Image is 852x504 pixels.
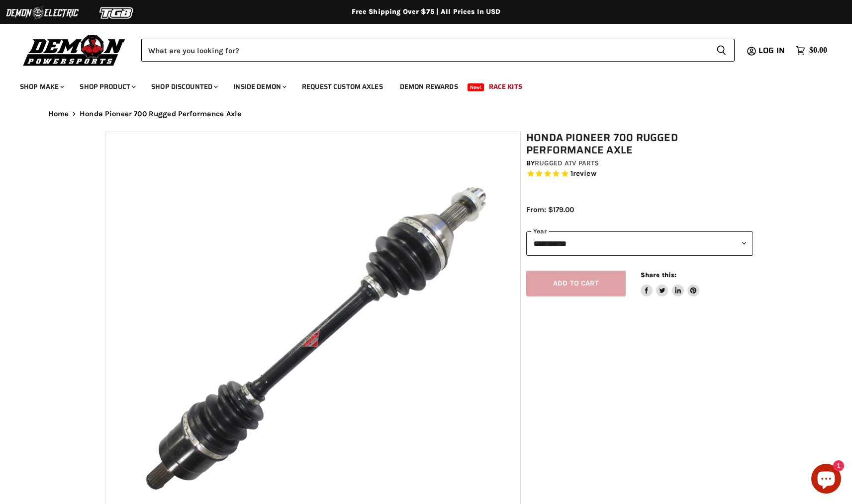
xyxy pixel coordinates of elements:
[526,132,753,156] h1: Honda Pioneer 700 Rugged Performance Axle
[28,110,824,118] nav: Breadcrumbs
[48,110,69,118] a: Home
[392,76,466,97] a: Demon Rewards
[809,46,827,55] span: $0.00
[481,76,530,97] a: Race Kits
[758,44,785,57] span: Log in
[808,464,844,496] inbox-online-store-chat: Shopify online store chat
[28,7,824,16] div: Free Shipping Over $75 | All Prices In USD
[5,3,80,22] img: Demon Electric Logo 2
[141,39,708,62] input: Search
[526,231,753,256] select: year
[12,72,825,97] ul: Main menu
[573,169,596,178] span: review
[20,32,129,68] img: Demon Powersports
[535,159,599,167] a: Rugged ATV Parts
[80,3,154,22] img: TGB Logo 2
[226,76,292,97] a: Inside Demon
[526,205,574,214] span: From: $179.00
[80,110,241,118] span: Honda Pioneer 700 Rugged Performance Axle
[570,169,596,178] span: 1 reviews
[791,43,832,58] a: $0.00
[12,76,70,97] a: Shop Make
[708,39,735,62] button: Search
[72,76,142,97] a: Shop Product
[144,76,224,97] a: Shop Discounted
[526,169,753,179] span: Rated 5.0 out of 5 stars 1 reviews
[641,271,676,279] span: Share this:
[141,39,735,62] form: Product
[754,46,791,55] a: Log in
[468,83,484,91] span: New!
[641,271,700,297] aside: Share this:
[526,158,753,169] div: by
[294,76,390,97] a: Request Custom Axles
